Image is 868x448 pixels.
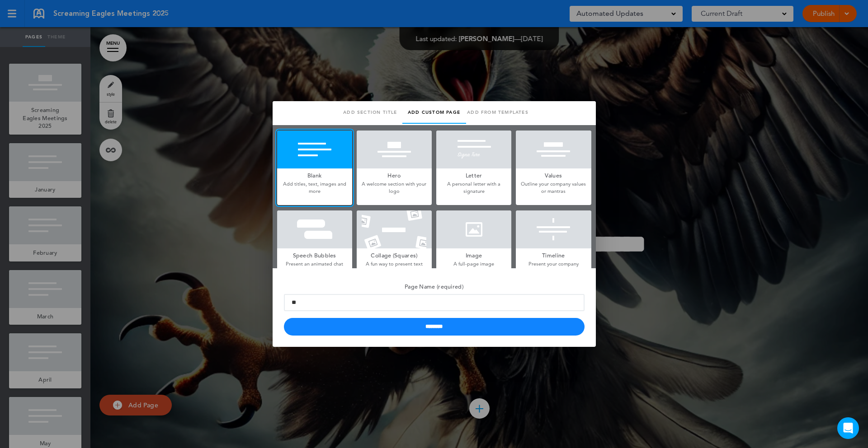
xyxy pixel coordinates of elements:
p: A fun way to present text and photos [357,261,432,275]
h5: Values [516,168,591,181]
h5: Blank [277,168,352,181]
h5: Hero [357,168,432,181]
p: Add titles, text, images and more [277,181,352,195]
h5: Letter [436,168,511,181]
a: Add section title [339,101,402,124]
h5: Timeline [516,248,591,261]
p: Outline your company values or mantras [516,181,591,195]
h5: Collage (Squares) [357,248,432,261]
p: Present an animated chat conversation [277,261,352,275]
p: Present your company history [516,261,591,275]
h5: Speech Bubbles [277,248,352,261]
div: Open Intercom Messenger [837,417,859,439]
p: A full-page image [436,261,511,267]
p: A personal letter with a signature [436,181,511,195]
p: A welcome section with your logo [357,181,432,195]
a: Add from templates [466,101,530,124]
h5: Image [436,248,511,261]
a: Add custom page [402,101,466,124]
h5: Page Name (required) [284,280,585,292]
input: Page Name (required) [284,294,585,311]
